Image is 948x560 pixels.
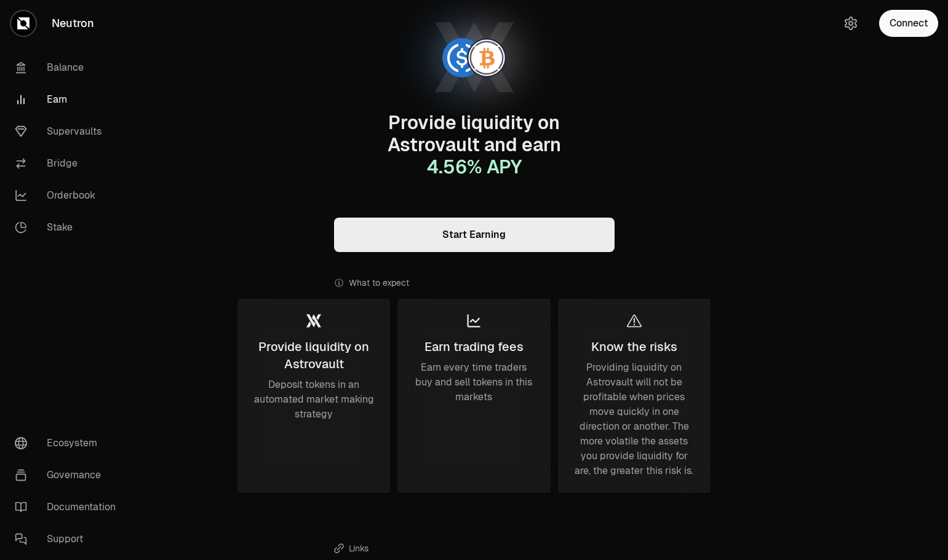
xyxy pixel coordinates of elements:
[591,338,677,355] div: Know the risks
[5,179,133,211] a: Orderbook
[5,211,133,243] a: Stake
[573,360,696,478] div: Providing liquidity on Astrovault will not be profitable when prices move quickly in one directio...
[5,459,133,491] a: Governance
[388,111,561,179] span: Provide liquidity on Astrovault and earn
[5,427,133,459] a: Ecosystem
[5,116,133,148] a: Supervaults
[412,360,535,404] div: Earn every time traders buy and sell tokens in this markets
[252,338,375,373] div: Provide liquidity on Astrovault
[5,148,133,179] a: Bridge
[334,218,615,252] a: Start Earning
[5,52,133,84] a: Balance
[334,267,615,299] div: What to expect
[879,10,938,37] button: Connect
[424,338,524,355] div: Earn trading fees
[467,38,506,77] img: WBTC.axl
[5,523,133,555] a: Support
[5,84,133,116] a: Earn
[442,38,482,77] img: USDC
[427,155,522,179] span: 4.56 % APY
[5,491,133,523] a: Documentation
[252,377,375,422] div: Deposit tokens in an automated market making strategy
